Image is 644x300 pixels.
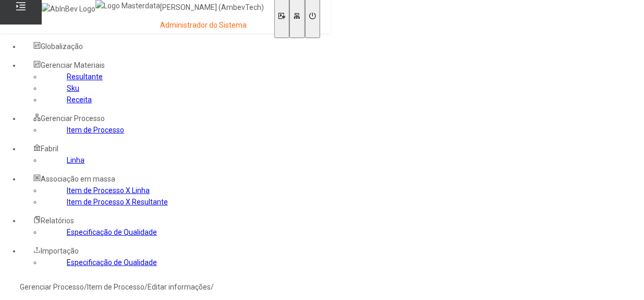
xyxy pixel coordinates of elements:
nz-breadcrumb-separator: / [84,283,87,291]
span: Fabril [41,145,58,153]
a: Gerenciar Processo [20,283,84,291]
a: Editar informações [148,283,211,291]
p: [PERSON_NAME] (AmbevTech) [160,3,264,13]
span: Importação [41,247,79,255]
nz-breadcrumb-separator: / [211,283,214,291]
a: Item de Processo X Resultante [67,198,168,206]
img: AbInBev Logo [42,3,95,15]
a: Receita [67,95,92,104]
a: Item de Processo X Linha [67,186,150,195]
a: Item de Processo [87,283,144,291]
span: Globalização [41,42,83,51]
span: Relatórios [41,217,74,225]
span: Gerenciar Processo [41,114,105,123]
a: Item de Processo [67,126,124,134]
a: Sku [67,84,79,92]
p: Administrador do Sistema [160,20,264,31]
span: Gerenciar Materiais [41,61,105,69]
span: Associação em massa [41,175,115,183]
a: Linha [67,156,84,164]
a: Especificação de Qualidade [67,228,157,236]
a: Resultante [67,73,103,81]
nz-breadcrumb-separator: / [144,283,148,291]
a: Especificação de Qualidade [67,258,157,267]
